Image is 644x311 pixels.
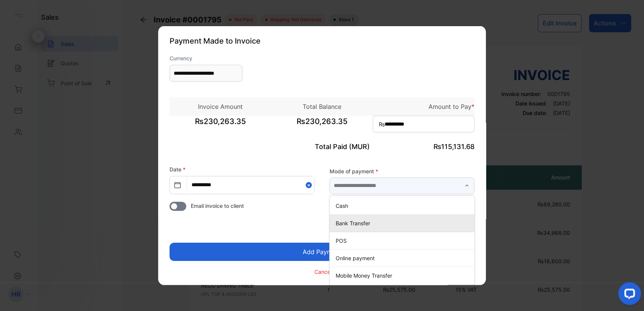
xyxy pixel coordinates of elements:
[336,201,471,209] p: Cash
[336,254,471,262] p: Online payment
[306,176,314,193] button: Close
[170,243,474,261] button: Add Payment
[170,116,271,135] span: ₨230,263.35
[373,102,474,111] p: Amount to Pay
[170,102,271,111] p: Invoice Amount
[434,143,474,151] span: ₨115,131.68
[271,116,373,135] span: ₨230,263.35
[170,35,474,47] p: Payment Made to Invoice
[336,271,471,279] p: Mobile Money Transfer
[191,202,244,210] span: Email invoice to client
[612,279,644,311] iframe: LiveChat chat widget
[271,102,373,111] p: Total Balance
[336,236,471,244] p: POS
[379,120,385,128] span: ₨
[170,166,185,173] label: Date
[271,141,373,152] p: Total Paid (MUR)
[314,267,331,275] p: Cancel
[330,167,474,175] label: Mode of payment
[170,54,242,62] label: Currency
[336,219,471,227] p: Bank Transfer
